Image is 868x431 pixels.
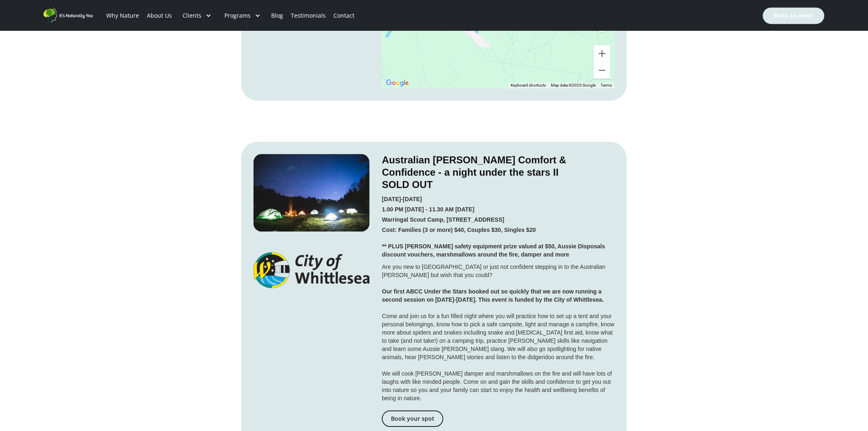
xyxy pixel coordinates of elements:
[103,2,143,30] a: Why Nature
[382,195,422,203] h5: [DATE]-[DATE]
[183,11,201,20] div: Clients
[382,243,605,258] strong: ** PLUS [PERSON_NAME] safety equipment prize valued at $50, Aussie Disposals discount vouchers, m...
[601,83,612,87] a: Terms (opens in new tab)
[382,226,614,259] h5: Cost: Families (3 or more) $40, Couples $30, Singles $20 ‍
[287,2,329,30] a: Testimonials
[594,45,610,62] button: Zoom in
[382,288,604,303] strong: Our first ABCC Under the Stars booked out so quickly that we are now running a second session on ...
[384,78,411,88] img: Google
[176,2,218,30] div: Clients
[330,2,359,30] a: Contact
[763,7,825,24] a: Book an event
[384,78,411,88] a: Open this area in Google Maps (opens a new window)
[43,7,93,23] a: home
[382,154,614,191] h3: Australian [PERSON_NAME] Comfort & Confidence - a night under the stars II SOLD OUT
[594,62,610,78] button: Zoom out
[143,2,176,30] a: About Us
[218,2,267,30] div: Programs
[382,410,443,427] a: Book your spot
[382,216,504,223] strong: Warringal Scout Camp, [STREET_ADDRESS]
[224,11,251,20] div: Programs
[511,83,546,88] button: Keyboard shortcuts
[551,83,596,87] span: Map data ©2025 Google
[382,205,474,213] h5: 1.00 PM [DATE] - 11.30 AM [DATE]
[382,263,614,402] div: Are you new to [GEOGRAPHIC_DATA] or just not confident stepping in to the Australian [PERSON_NAME...
[267,2,287,30] a: Blog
